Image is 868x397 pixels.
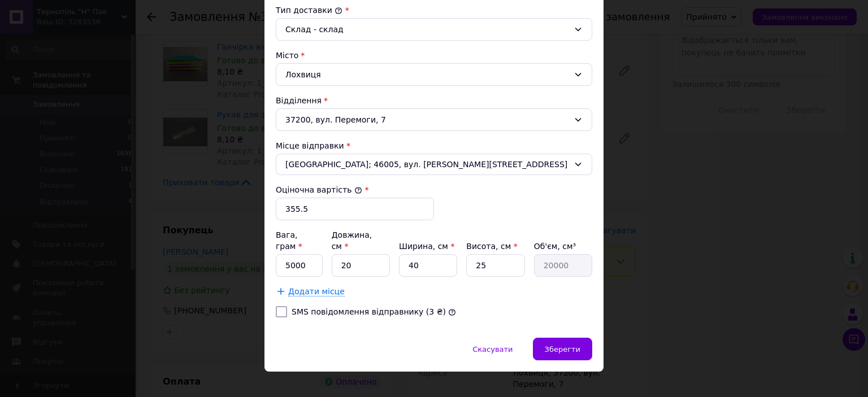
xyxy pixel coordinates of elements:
[545,345,580,354] span: Зберегти
[276,63,592,86] div: Лохвиця
[276,5,592,16] div: Тип доставки
[276,185,362,194] label: Оціночна вартість
[472,345,513,354] span: Скасувати
[276,95,592,106] div: Відділення
[292,307,446,316] label: SMS повідомлення відправнику (3 ₴)
[288,287,345,296] span: Додати місце
[276,108,592,131] div: 37200, вул. Перемоги, 7
[399,242,454,251] label: Ширина, см
[332,230,372,251] label: Довжина, см
[276,50,592,61] div: Місто
[285,159,569,170] span: [GEOGRAPHIC_DATA]; 46005, вул. [PERSON_NAME][STREET_ADDRESS]
[276,230,302,251] label: Вага, грам
[466,242,517,251] label: Висота, см
[534,241,592,252] div: Об'єм, см³
[285,23,569,36] div: Склад - склад
[276,140,592,151] div: Місце відправки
